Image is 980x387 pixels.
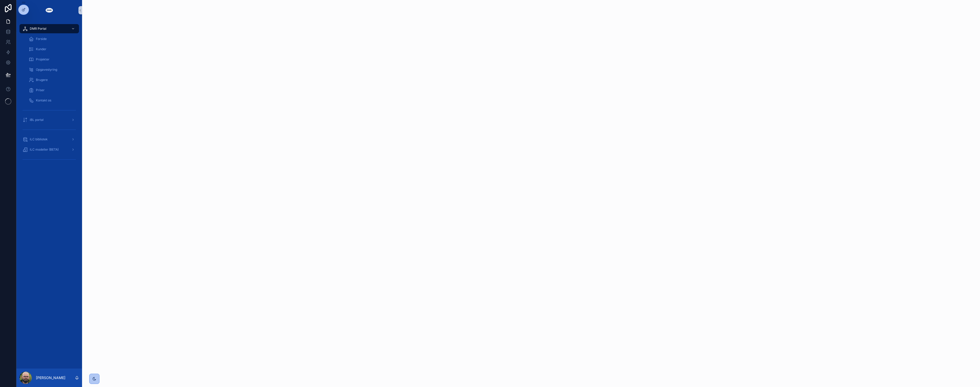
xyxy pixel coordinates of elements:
[26,75,79,85] a: Brugere
[26,55,79,64] a: Projekter
[19,24,79,33] a: DMR Portal
[16,20,82,369] div: scrollable content
[26,65,79,74] a: Opgavestyring
[19,145,79,154] a: iLC modeller (BETA)
[45,6,53,14] img: App logo
[30,27,46,31] span: DMR Portal
[36,98,51,102] span: Kontakt os
[30,137,48,141] span: iLC bibliotek
[26,45,79,54] a: Kunder
[36,375,65,380] p: [PERSON_NAME]
[19,135,79,144] a: iLC bibliotek
[26,34,79,44] a: Forside
[36,88,45,92] span: Priser
[19,115,79,124] a: iBL portal
[36,78,48,82] span: Brugere
[36,68,57,72] span: Opgavestyring
[36,47,46,51] span: Kunder
[26,86,79,95] a: Priser
[36,37,47,41] span: Forside
[30,118,44,122] span: iBL portal
[30,148,59,152] span: iLC modeller (BETA)
[26,96,79,105] a: Kontakt os
[36,57,49,61] span: Projekter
